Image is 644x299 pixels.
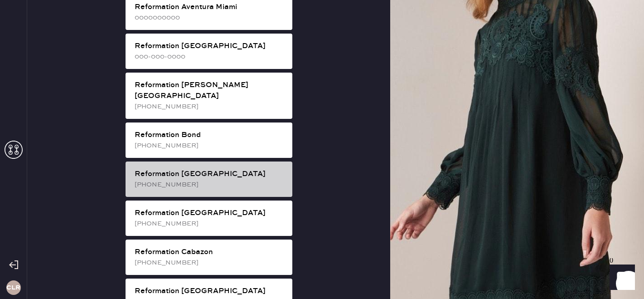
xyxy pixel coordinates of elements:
div: Reformation [GEOGRAPHIC_DATA] [135,41,285,52]
div: Reformation [GEOGRAPHIC_DATA] [135,208,285,219]
div: 0000000000 [135,13,285,23]
th: ID [29,147,78,159]
div: Reformation Cabazon [135,247,285,258]
div: Reformation [GEOGRAPHIC_DATA] [135,169,285,180]
div: 000-000-0000 [135,52,285,62]
td: Basic Sleeved Dress - Reformation - [PERSON_NAME] Dress Fig Jam - Size: 6 [78,159,582,171]
div: [PHONE_NUMBER] [135,141,285,151]
div: Reformation [GEOGRAPHIC_DATA] [135,286,285,297]
h3: CLR [6,284,20,291]
div: # 88686 [PERSON_NAME] [PERSON_NAME] [EMAIL_ADDRESS][DOMAIN_NAME] [29,101,613,134]
div: Packing list [29,55,613,66]
div: [PHONE_NUMBER] [135,180,285,190]
div: [PHONE_NUMBER] [135,258,285,268]
div: [PHONE_NUMBER] [135,102,285,112]
td: 1 [582,159,613,171]
div: [PHONE_NUMBER] [135,219,285,229]
td: 912161 [29,159,78,171]
th: QTY [582,147,613,159]
div: Reformation [PERSON_NAME][GEOGRAPHIC_DATA] [135,80,285,102]
div: Reformation Aventura Miami [135,2,285,13]
th: Description [78,147,582,159]
iframe: Front Chat [601,258,640,297]
div: Reformation Bond [135,130,285,141]
div: Customer information [29,90,613,101]
div: Order # 81808 [29,66,613,77]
